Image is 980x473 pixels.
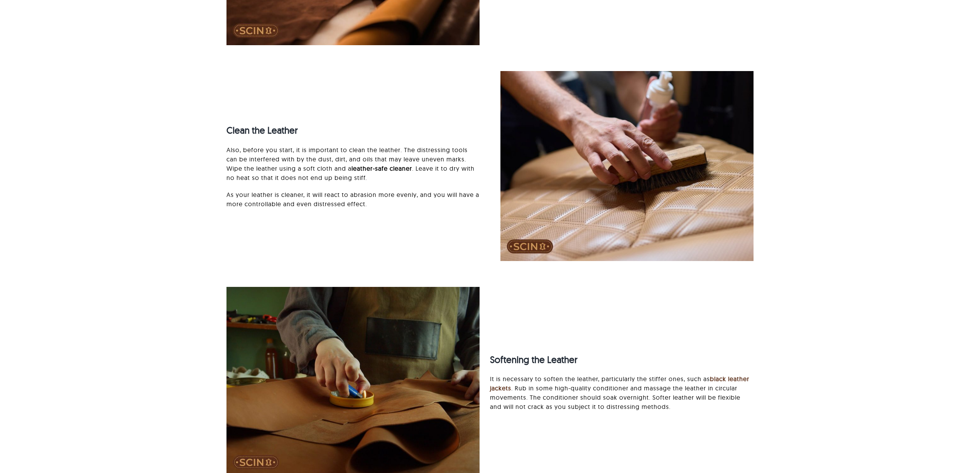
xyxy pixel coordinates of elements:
p: As your leather is cleaner, it will react to abrasion more evenly, and you will have a more contr... [226,190,480,209]
p: Also, before you start, it is important to clean the leather. The distressing tools can be interf... [226,145,480,182]
strong: leather-safe cleaner [351,164,412,172]
strong: Clean the Leather [226,124,298,136]
img: Clean the Leather [500,71,754,261]
strong: Softening the Leather [490,354,578,365]
p: It is necessary to soften the leather, particularly the stiffer ones, such as . Rub in some high-... [490,374,754,411]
